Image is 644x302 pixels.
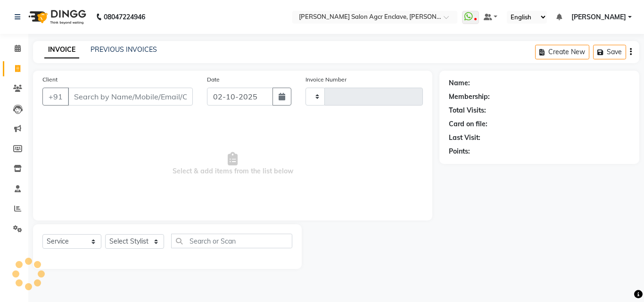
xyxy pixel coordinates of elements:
div: Membership: [449,92,490,102]
button: Save [593,45,626,59]
label: Invoice Number [305,75,347,84]
div: Total Visits: [449,106,486,115]
span: Select & add items from the list below [42,117,423,211]
label: Date [207,75,220,84]
a: INVOICE [44,41,79,58]
b: 08047224946 [104,4,145,30]
button: +91 [42,88,69,106]
div: Name: [449,78,470,88]
a: PREVIOUS INVOICES [91,45,157,54]
div: Card on file: [449,119,487,129]
input: Search or Scan [171,234,292,248]
div: Last Visit: [449,133,480,143]
span: [PERSON_NAME] [571,12,626,22]
div: Points: [449,147,470,156]
label: Client [42,75,58,84]
img: logo [24,4,89,30]
button: Create New [535,45,589,59]
input: Search by Name/Mobile/Email/Code [68,88,193,106]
